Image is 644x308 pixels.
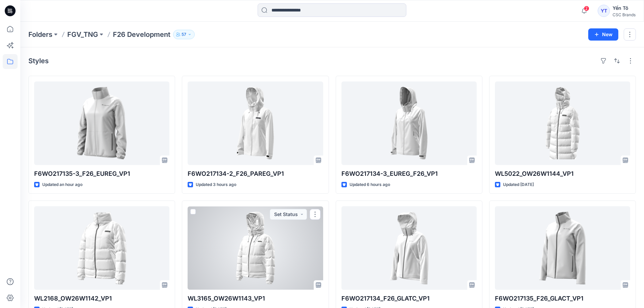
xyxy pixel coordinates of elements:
button: New [588,28,618,41]
p: Updated an hour ago [42,181,82,188]
p: F6WO217135_F26_GLACT_VP1 [495,294,630,303]
p: F6WO217134_F26_GLATC_VP1 [341,294,477,303]
p: F6WO217134-2_F26_PAREG_VP1 [188,169,323,179]
p: F26 Development [113,30,170,39]
a: FGV_TNG [67,30,98,39]
p: Updated 6 hours ago [350,181,390,188]
a: WL3165_OW26W1143_VP1 [188,206,323,290]
p: Updated 3 hours ago [196,181,236,188]
p: F6WO217135-3_F26_EUREG_VP1 [34,169,169,179]
p: WL5022_OW26W1144_VP1 [495,169,630,179]
a: F6WO217134-3_EUREG_F26_VP1 [341,81,477,165]
p: 57 [182,31,186,38]
p: WL2168_OW26W1142_VP1 [34,294,169,303]
a: WL5022_OW26W1144_VP1 [495,81,630,165]
div: Yến Tô [613,4,636,12]
a: WL2168_OW26W1142_VP1 [34,206,169,290]
a: F6WO217134_F26_GLATC_VP1 [341,206,477,290]
a: F6WO217135_F26_GLACT_VP1 [495,206,630,290]
span: 2 [584,6,589,11]
a: F6WO217134-2_F26_PAREG_VP1 [188,81,323,165]
button: 57 [173,30,195,39]
h4: Styles [28,57,49,65]
div: CSC Brands [613,12,636,17]
a: Folders [28,30,52,39]
div: YT [598,5,610,17]
p: F6WO217134-3_EUREG_F26_VP1 [341,169,477,179]
p: Updated [DATE] [503,181,534,188]
a: F6WO217135-3_F26_EUREG_VP1 [34,81,169,165]
p: WL3165_OW26W1143_VP1 [188,294,323,303]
